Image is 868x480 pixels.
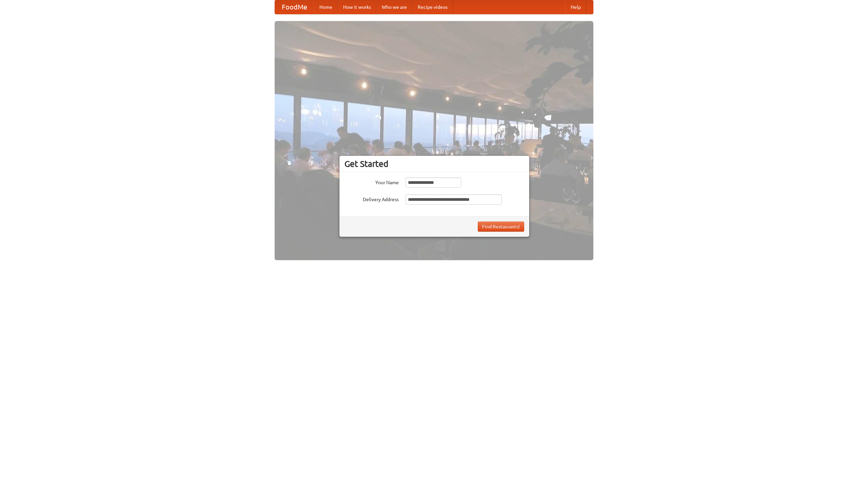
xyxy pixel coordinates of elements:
button: Find Restaurants! [478,222,524,232]
a: Recipe videos [412,0,453,14]
label: Your Name [344,177,399,186]
a: Home [314,0,338,14]
a: Who we are [376,0,412,14]
label: Delivery Address [344,194,399,203]
a: Help [565,0,586,14]
a: How it works [338,0,376,14]
h3: Get Started [344,159,524,169]
a: FoodMe [275,0,314,14]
